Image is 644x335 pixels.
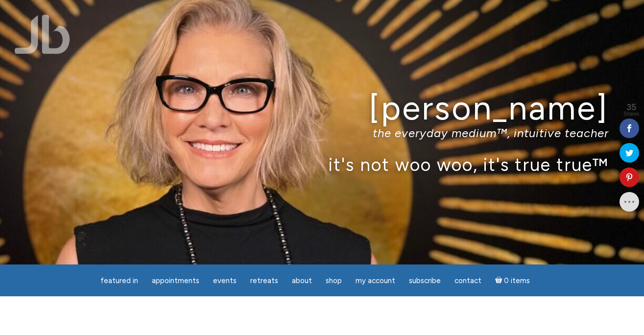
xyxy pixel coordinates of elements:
a: Contact [449,271,487,290]
a: Retreats [244,271,284,290]
h1: [PERSON_NAME] [36,90,609,126]
span: Contact [454,276,481,285]
img: Jamie Butler. The Everyday Medium [15,15,70,54]
span: 0 items [504,277,530,285]
span: About [292,276,312,285]
span: Shares [623,112,639,117]
i: Cart [495,276,504,285]
a: Shop [320,271,348,290]
a: Appointments [146,271,205,290]
span: Appointments [152,276,199,285]
span: Subscribe [409,276,441,285]
span: My Account [356,276,395,285]
a: Cart0 items [489,270,536,290]
a: My Account [350,271,401,290]
span: Shop [326,276,342,285]
p: the everyday medium™, intuitive teacher [36,126,609,140]
p: it's not woo woo, it's true true™ [36,154,609,175]
span: Events [213,276,237,285]
a: featured in [95,271,144,290]
span: featured in [100,276,138,285]
a: About [286,271,318,290]
span: Retreats [250,276,278,285]
a: Events [207,271,242,290]
a: Subscribe [403,271,447,290]
span: 35 [623,103,639,112]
